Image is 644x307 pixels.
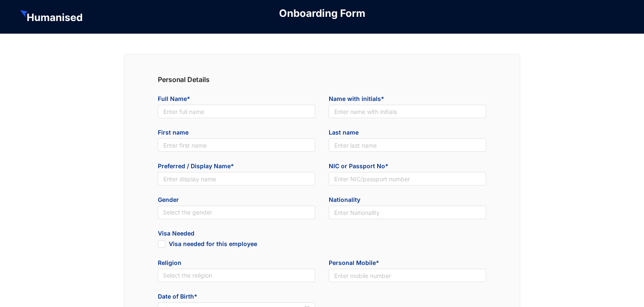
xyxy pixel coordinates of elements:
span: Visa needed for this employee [169,240,257,249]
span: Religion [158,259,315,269]
span: Gender [158,196,315,206]
h1: Onboarding Form [279,8,365,19]
span: Visa needed for this employee [158,240,165,248]
span: Visa Needed [158,229,315,239]
span: First name [158,128,315,138]
span: Personal Mobile* [329,259,486,269]
input: Enter first name [158,138,315,152]
span: Full Name* [158,95,315,105]
span: Preferred / Display Name* [158,162,315,172]
input: Enter last name [329,138,486,152]
input: Enter name with initials [329,105,486,118]
p: Personal Details [158,74,486,85]
img: HeaderHumanisedNameIcon.51e74e20af0cdc04d39a069d6394d6d9.svg [20,10,84,24]
span: Date of Birth* [158,292,315,302]
input: Enter NIC/passport number [329,172,486,185]
span: Name with initials* [329,95,486,105]
span: Last name [329,128,486,138]
input: Enter mobile number [329,269,486,282]
input: Enter display name [158,172,315,185]
input: Enter full name [158,105,315,118]
input: Enter Nationality [329,206,486,219]
span: NIC or Passport No* [329,162,486,172]
span: Nationality [329,196,486,206]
